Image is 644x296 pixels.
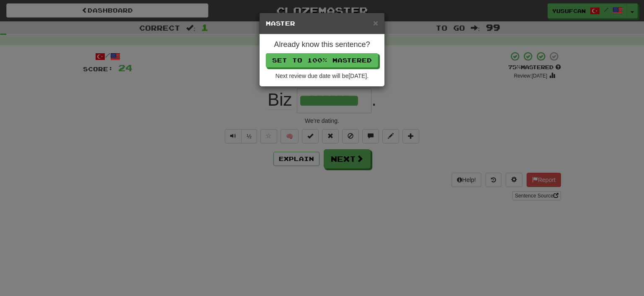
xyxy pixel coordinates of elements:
h4: Already know this sentence? [266,41,378,49]
button: Set to 100% Mastered [266,53,378,68]
button: Close [373,18,378,27]
h5: Master [266,19,378,28]
span: × [373,18,378,28]
div: Next review due date will be [DATE] . [266,72,378,80]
